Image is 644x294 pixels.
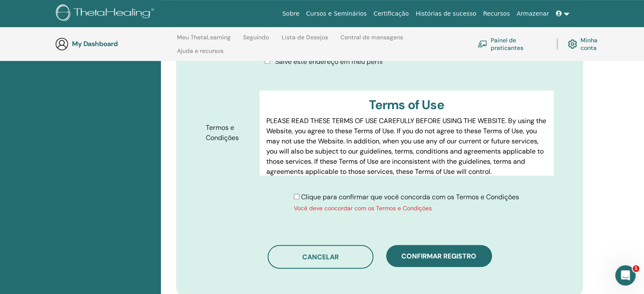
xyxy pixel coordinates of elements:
iframe: Intercom live chat [615,265,636,286]
a: Armazenar [513,6,552,22]
label: Termos e Condições [199,120,260,146]
span: Clique para confirmar que você concorda com os Termos e Condições [301,192,519,201]
img: chalkboard-teacher.svg [478,40,487,47]
a: Ajuda e recursos [177,47,224,61]
img: generic-user-icon.jpg [55,37,69,51]
span: 1 [633,265,639,272]
h3: My Dashboard [72,40,157,48]
p: PLEASE READ THESE TERMS OF USE CAREFULLY BEFORE USING THE WEBSITE. By using the Website, you agre... [266,116,547,177]
a: Sobre [279,6,303,22]
a: Certificação [370,6,412,22]
a: Painel de praticantes [478,35,547,53]
span: Confirmar registro [401,252,476,261]
a: Histórias de sucesso [412,6,480,22]
button: Confirmar registro [386,245,492,267]
a: Cursos e Seminários [303,6,370,22]
a: Seguindo [243,34,269,47]
a: Minha conta [568,35,613,53]
div: Você deve concordar com os Termos e Condições [294,204,519,213]
a: Lista de Desejos [282,34,328,47]
img: logo.png [56,4,157,23]
span: Salve este endereço em meu perfil [275,57,383,66]
a: Recursos [480,6,513,22]
a: Meu ThetaLearning [177,34,231,47]
span: Cancelar [302,253,339,261]
button: Cancelar [268,245,373,269]
img: cog.svg [568,37,577,51]
h3: Terms of Use [266,97,547,113]
a: Central de mensagens [340,34,403,47]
